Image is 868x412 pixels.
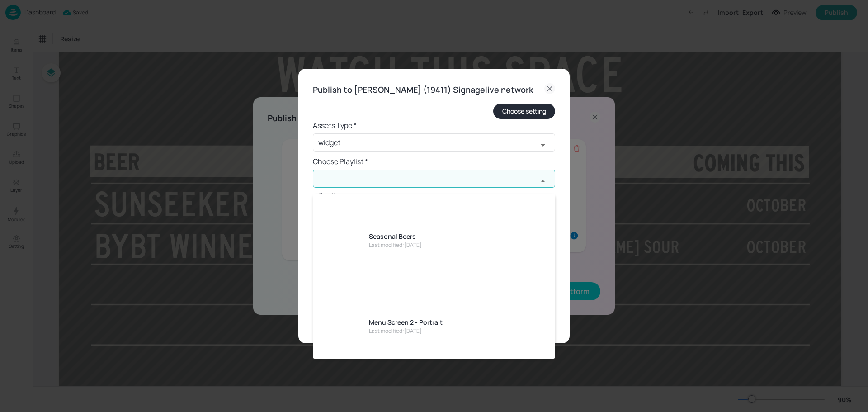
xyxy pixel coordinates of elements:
label: Duration [319,191,341,199]
div: Last modified: [DATE] [369,241,422,249]
button: Close [534,172,552,190]
h6: Publish to [PERSON_NAME] (19411) Signagelive network [313,83,533,96]
h6: Assets Type * [313,119,555,132]
button: Choose setting [493,104,555,119]
div: Menu Screen 2 - Portrait [369,317,443,327]
div: Last modified: [DATE] [369,327,443,335]
div: Seasonal Beers [369,232,422,241]
button: Open [534,136,552,154]
h6: Choose Playlist * [313,155,555,168]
